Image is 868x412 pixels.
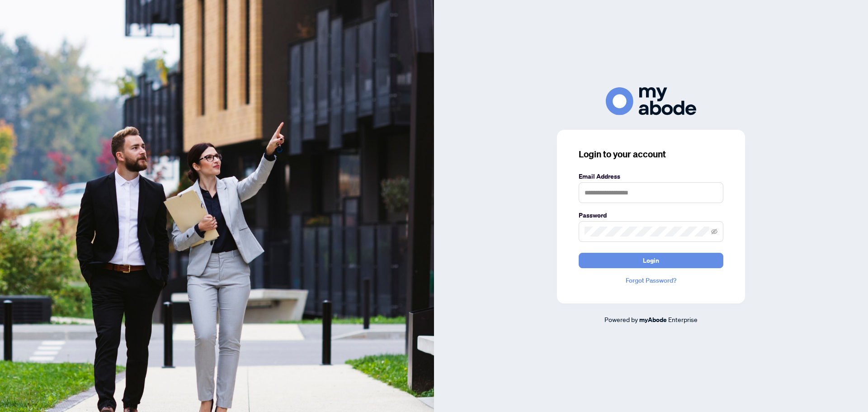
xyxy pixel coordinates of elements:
[639,315,667,325] a: myAbode
[579,148,723,161] h3: Login to your account
[579,171,723,181] label: Email Address
[579,275,723,285] a: Forgot Password?
[711,228,717,235] span: eye-invisible
[643,253,659,268] span: Login
[668,315,698,323] span: Enterprise
[606,87,696,115] img: ma-logo
[579,253,723,268] button: Login
[604,315,638,323] span: Powered by
[579,210,723,220] label: Password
